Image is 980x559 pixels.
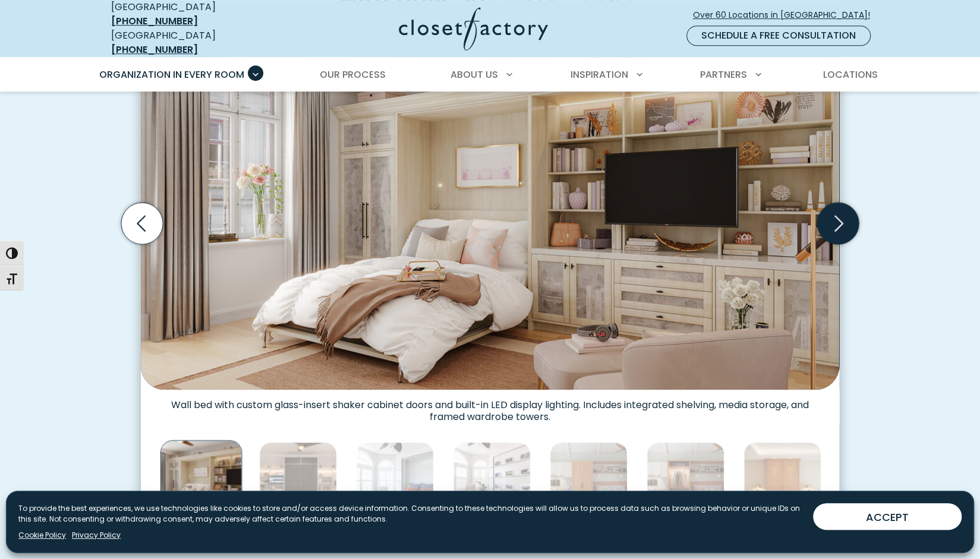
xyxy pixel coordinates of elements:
[571,68,628,81] span: Inspiration
[116,198,168,249] button: Previous slide
[450,68,498,81] span: About Us
[453,442,531,520] img: Wall bed disguised as a photo gallery installation
[141,24,839,390] img: Elegant cream-toned wall bed with TV display, decorative shelving, and frosted glass cabinet doors
[99,68,244,81] span: Organization in Every Room
[160,440,242,522] img: Elegant cream-toned wall bed with TV display, decorative shelving, and frosted glass cabinet doors
[259,442,337,520] img: Contemporary two-tone wall bed in dark espresso and light ash, surrounded by integrated media cab...
[813,503,962,530] button: ACCEPT
[550,442,628,520] img: Wall bed with built in cabinetry and workstation
[356,442,434,520] img: Murphy bed with a hidden frame wall feature
[91,58,890,91] nav: Primary Menu
[692,5,880,26] a: Over 60 Locations in [GEOGRAPHIC_DATA]!
[18,530,66,541] a: Cookie Policy
[111,14,198,28] a: [PHONE_NUMBER]
[647,442,724,520] img: Features LED-lit hanging rods, adjustable shelves, and pull-out shoe storage. Built-in desk syste...
[141,390,839,423] figcaption: Wall bed with custom glass-insert shaker cabinet doors and built-in LED display lighting. Include...
[700,68,747,81] span: Partners
[823,68,877,81] span: Locations
[111,29,283,57] div: [GEOGRAPHIC_DATA]
[111,43,198,56] a: [PHONE_NUMBER]
[693,9,880,21] span: Over 60 Locations in [GEOGRAPHIC_DATA]!
[399,7,548,50] img: Closet Factory Logo
[18,503,803,525] p: To provide the best experiences, we use technologies like cookies to store and/or access device i...
[743,442,821,520] img: Custom wall bed in upstairs loft area
[320,68,386,81] span: Our Process
[686,26,871,46] a: Schedule a Free Consultation
[812,198,864,249] button: Next slide
[72,530,121,541] a: Privacy Policy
